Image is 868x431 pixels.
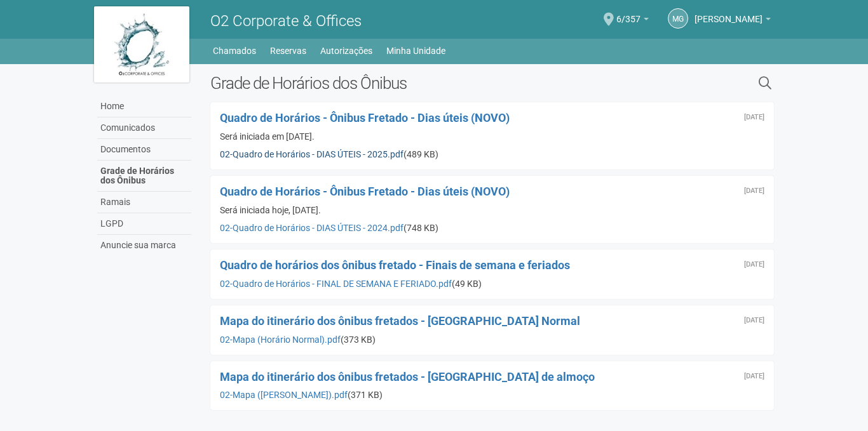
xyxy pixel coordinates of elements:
a: 02-Mapa (Horário Normal).pdf [220,335,341,345]
a: Quadro de Horários - Ônibus Fretado - Dias úteis (NOVO) [220,185,510,198]
a: Quadro de Horários - Ônibus Fretado - Dias úteis (NOVO) [220,111,510,124]
a: Autorizações [320,42,372,60]
a: Quadro de horários dos ônibus fretado - Finais de semana e feriados [220,258,570,272]
div: (373 KB) [220,334,764,345]
a: LGPD [97,213,191,235]
a: 02-Mapa ([PERSON_NAME]).pdf [220,390,348,400]
a: 02-Quadro de Horários - DIAS ÚTEIS - 2024.pdf [220,223,403,233]
a: Mapa do itinerário dos ônibus fretados - [GEOGRAPHIC_DATA] de almoço [220,370,595,383]
a: Chamados [213,42,256,60]
div: Sexta-feira, 24 de janeiro de 2025 às 19:36 [744,114,764,121]
a: Home [97,96,191,117]
div: (371 KB) [220,389,764,401]
a: Comunicados [97,117,191,139]
div: Segunda-feira, 13 de maio de 2024 às 11:08 [744,187,764,195]
a: 02-Quadro de Horários - DIAS ÚTEIS - 2025.pdf [220,149,403,159]
a: MG [668,8,688,29]
div: (49 KB) [220,278,764,289]
div: Será iniciada hoje, [DATE]. [220,204,764,216]
div: Será iniciada em [DATE]. [220,131,764,142]
div: (748 KB) [220,222,764,234]
a: Minha Unidade [386,42,445,60]
a: Documentos [97,139,191,161]
a: Ramais [97,192,191,213]
span: O2 Corporate & Offices [210,12,362,30]
a: Reservas [270,42,306,60]
div: Sexta-feira, 23 de outubro de 2020 às 16:55 [744,261,764,269]
a: Grade de Horários dos Ônibus [97,161,191,192]
img: logo.jpg [94,6,189,83]
div: Sexta-feira, 23 de outubro de 2020 às 16:54 [744,317,764,324]
span: Marilene Galindo [695,2,763,24]
a: Mapa do itinerário dos ônibus fretados - [GEOGRAPHIC_DATA] Normal [220,314,580,328]
h2: Grade de Horários dos Ônibus [210,74,628,93]
a: 02-Quadro de Horários - FINAL DE SEMANA E FERIADO.pdf [220,279,452,289]
a: [PERSON_NAME] [695,16,771,26]
a: Anuncie sua marca [97,235,191,256]
div: (489 KB) [220,149,764,160]
a: 6/357 [616,16,649,26]
span: 6/357 [616,2,641,24]
div: Sexta-feira, 23 de outubro de 2020 às 16:53 [744,373,764,380]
